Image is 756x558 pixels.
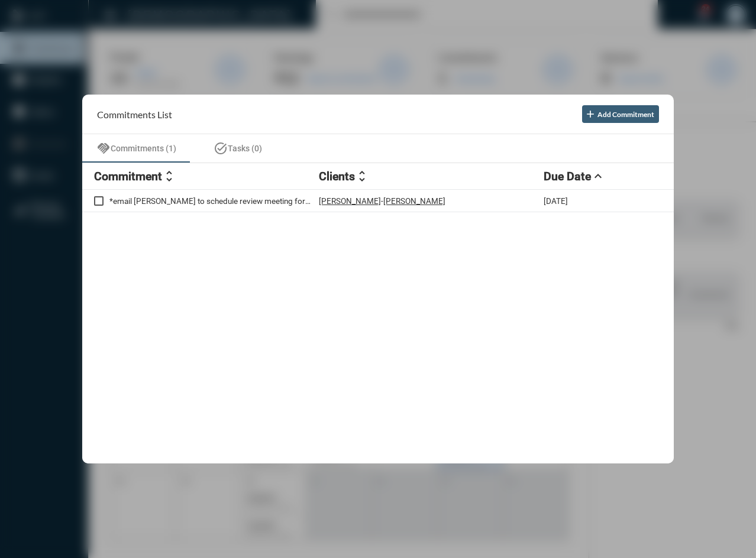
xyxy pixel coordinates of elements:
p: - [381,196,383,206]
mat-icon: add [584,108,596,120]
p: [PERSON_NAME] [383,196,445,206]
p: [DATE] [544,196,568,206]
p: [PERSON_NAME] [319,196,381,206]
mat-icon: task_alt [214,141,228,155]
h2: Commitment [94,170,162,183]
mat-icon: expand_less [591,169,605,183]
h2: Commitments List [97,109,172,120]
mat-icon: unfold_more [355,169,369,183]
h2: Due Date [544,170,591,183]
mat-icon: handshake [96,141,111,155]
button: Add Commitment [582,105,659,123]
h2: Clients [319,170,355,183]
mat-icon: unfold_more [162,169,176,183]
span: Tasks (0) [228,144,262,153]
span: Commitments (1) [111,144,176,153]
p: *email [PERSON_NAME] to schedule review meeting for June/july. Email sent 6/18, 7/7 [109,196,319,206]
